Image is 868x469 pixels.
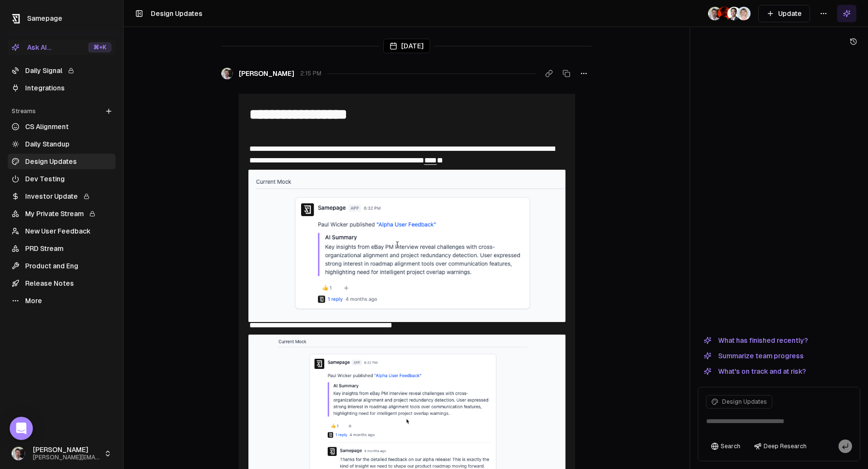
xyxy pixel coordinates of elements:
[727,7,741,20] img: _image
[698,335,814,346] button: What has finished recently?
[12,447,25,460] img: _image
[8,103,116,119] div: Streams
[749,440,811,453] button: Deep Research
[8,171,116,187] a: Dev Testing
[758,5,810,22] button: Update
[12,43,51,52] div: Ask AI...
[33,454,100,461] span: [PERSON_NAME][EMAIL_ADDRESS]
[8,241,116,256] a: PRD Stream
[88,42,112,53] div: ⌘ +K
[698,350,810,362] button: Summarize team progress
[300,70,321,77] span: 2:15 PM
[8,189,116,204] a: Investor Update
[33,446,100,454] span: [PERSON_NAME]
[8,223,116,239] a: New User Feedback
[8,276,116,291] a: Release Notes
[708,7,722,20] img: _image
[10,417,33,440] div: Open Intercom Messenger
[8,293,116,308] a: More
[221,68,233,79] img: _image
[8,80,116,96] a: Integrations
[248,170,565,322] img: 2025-08-20_14-07-24.png
[383,39,430,53] div: [DATE]
[8,154,116,169] a: Design Updates
[8,136,116,152] a: Daily Standup
[8,258,116,274] a: Product and Eng
[8,206,116,221] a: My Private Stream
[8,63,116,78] a: Daily Signal
[8,442,116,465] button: [PERSON_NAME][PERSON_NAME][EMAIL_ADDRESS]
[151,10,203,17] span: Design Updates
[27,15,62,22] span: Samepage
[8,119,116,134] a: CS Alignment
[718,7,731,20] img: _image
[8,40,116,55] button: Ask AI...⌘+K
[722,398,767,406] span: Design Updates
[239,69,294,78] span: [PERSON_NAME]
[698,366,812,377] button: What's on track and at risk?
[706,440,745,453] button: Search
[737,7,751,20] img: _image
